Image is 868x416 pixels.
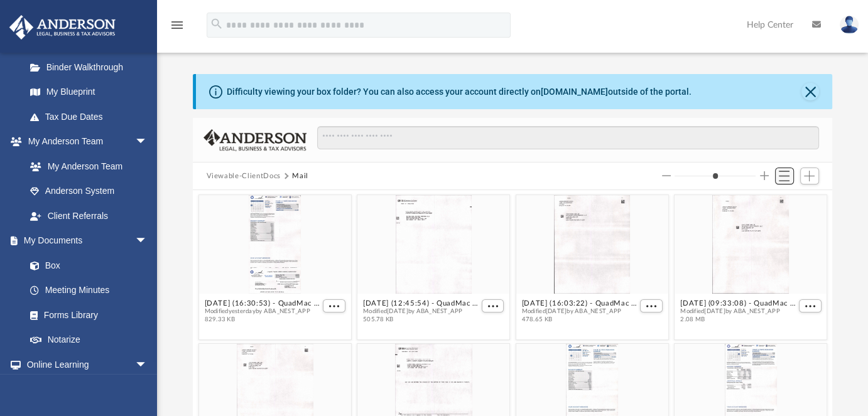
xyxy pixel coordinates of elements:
[323,299,345,312] button: More options
[680,299,796,307] button: [DATE] (09:33:08) - QuadMac Investments, LLC - Mail.pdf
[18,328,160,353] a: Notarize
[760,171,769,180] button: Increase column size
[9,129,160,154] a: My Anderson Teamarrow_drop_down
[640,299,663,312] button: More options
[840,16,859,34] img: User Pic
[18,179,160,204] a: Anderson System
[6,15,119,40] img: Anderson Advisors Platinum Portal
[363,299,479,307] button: [DATE] (12:45:54) - QuadMac Investments, LLC - Mail from [PERSON_NAME].pdf
[541,87,608,97] a: [DOMAIN_NAME]
[680,307,796,316] span: Modified [DATE] by ABA_NEST_APP
[18,154,154,179] a: My Anderson Team
[135,129,160,155] span: arrow_drop_down
[521,316,637,324] span: 478.65 KB
[210,17,224,31] i: search
[363,316,479,324] span: 505.78 KB
[481,299,504,312] button: More options
[18,302,154,328] a: Forms Library
[18,203,160,228] a: Client Referrals
[317,126,818,150] input: Search files and folders
[18,278,160,303] a: Meeting Minutes
[170,24,185,33] a: menu
[18,104,166,129] a: Tax Due Dates
[9,228,160,253] a: My Documentsarrow_drop_down
[521,307,637,316] span: Modified [DATE] by ABA_NEST_APP
[675,171,756,180] input: Column size
[799,299,822,312] button: More options
[204,307,320,316] span: Modified yesterday by ABA_NEST_APP
[662,171,671,180] button: Decrease column size
[18,80,160,105] a: My Blueprint
[170,18,185,33] i: menu
[363,307,479,316] span: Modified [DATE] by ABA_NEST_APP
[521,299,637,307] button: [DATE] (16:03:22) - QuadMac Investments, LLC - Mail.pdf
[18,55,166,80] a: Binder Walkthrough
[680,316,796,324] span: 2.08 MB
[135,228,160,254] span: arrow_drop_down
[204,316,320,324] span: 829.33 KB
[9,352,160,377] a: Online Learningarrow_drop_down
[227,85,692,99] div: Difficulty viewing your box folder? You can also access your account directly on outside of the p...
[18,253,154,278] a: Box
[292,171,308,182] button: Mail
[204,299,320,307] button: [DATE] (16:30:53) - QuadMac Investments, LLC - Mail.pdf
[800,168,819,185] button: Add
[135,352,160,378] span: arrow_drop_down
[206,171,280,182] button: Viewable-ClientDocs
[775,168,794,185] button: Switch to List View
[801,83,819,100] button: Close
